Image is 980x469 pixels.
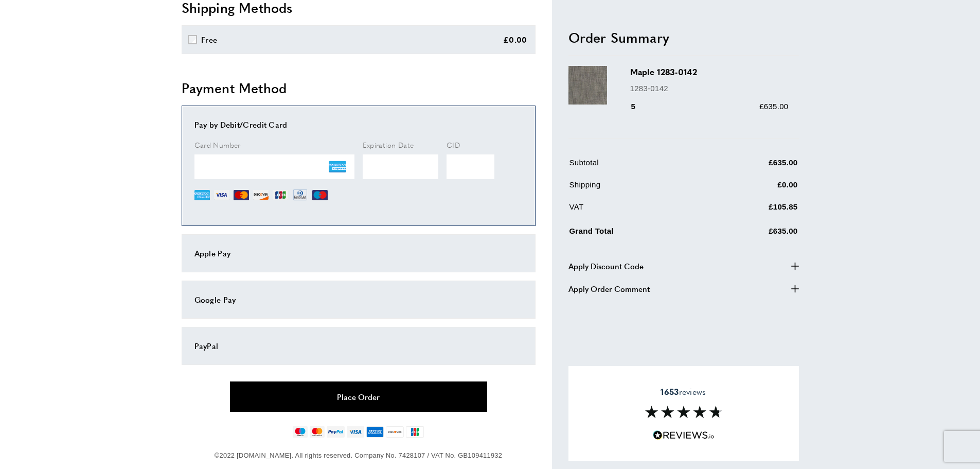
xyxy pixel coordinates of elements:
[194,187,210,203] img: AE.png
[194,247,523,259] div: Apple Pay
[645,406,722,418] img: Reviews section
[215,451,502,459] span: ©2022 [DOMAIN_NAME]. All rights reserved. Company No. 7428107 / VAT No. GB109411932
[569,222,707,245] td: Grand Total
[630,82,789,94] p: 1283-0142
[234,187,249,203] img: MC.png
[708,200,798,220] td: £105.85
[503,33,527,46] div: £0.00
[194,340,523,352] div: PayPal
[568,282,650,294] span: Apply Order Comment
[182,79,536,97] h2: Payment Method
[194,118,523,131] div: Pay by Debit/Credit Card
[386,426,404,438] img: discover
[201,33,217,46] div: Free
[194,293,523,306] div: Google Pay
[759,101,788,110] span: £635.00
[661,387,706,397] span: reviews
[194,154,354,179] iframe: Secure Credit Card Frame - Credit Card Number
[292,187,309,203] img: DN.png
[363,154,439,179] iframe: Secure Credit Card Frame - Expiration Date
[406,426,424,438] img: jcb
[253,187,269,203] img: DI.png
[569,156,707,176] td: Subtotal
[630,100,650,112] div: 5
[708,156,798,176] td: £635.00
[568,28,799,46] h2: Order Summary
[327,426,345,438] img: paypal
[347,426,364,438] img: visa
[366,426,384,438] img: american-express
[273,187,288,203] img: JCB.png
[363,140,414,150] span: Expiration Date
[214,187,229,203] img: VI.png
[569,200,707,220] td: VAT
[230,381,487,412] button: Place Order
[630,66,789,78] h3: Maple 1283-0142
[310,426,325,438] img: mastercard
[708,222,798,245] td: £635.00
[569,178,707,198] td: Shipping
[194,140,241,150] span: Card Number
[329,158,346,176] img: AE.png
[312,187,328,203] img: MI.png
[568,259,644,272] span: Apply Discount Code
[447,140,460,150] span: CID
[447,154,494,179] iframe: Secure Credit Card Frame - CVV
[661,386,679,397] strong: 1653
[293,426,308,438] img: maestro
[653,430,715,440] img: Reviews.io 5 stars
[568,66,607,105] img: Maple 1283-0142
[708,178,798,198] td: £0.00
